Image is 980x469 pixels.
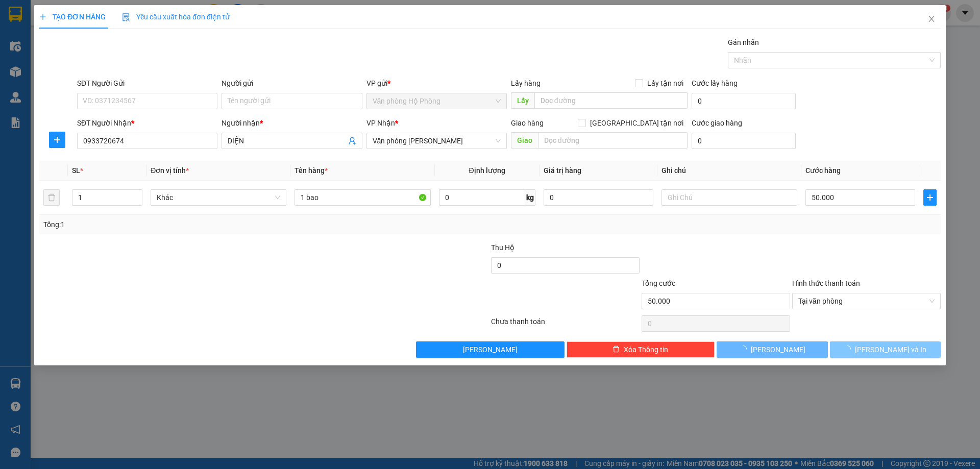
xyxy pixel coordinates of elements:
img: icon [122,13,130,21]
span: Giá trị hàng [544,166,581,175]
span: SL [72,166,80,175]
input: Dọc đường [538,132,688,149]
span: [PERSON_NAME] [463,344,518,355]
label: Cước lấy hàng [692,79,738,87]
span: environment [59,24,67,33]
span: Giao [511,132,538,149]
th: Ghi chú [657,161,801,181]
span: Văn phòng Hộ Phòng [373,93,501,109]
span: Tại văn phòng [798,293,935,309]
span: loading [844,345,855,353]
span: Giao hàng [511,119,544,127]
label: Hình thức thanh toán [792,279,860,287]
button: [PERSON_NAME] và In [830,341,941,358]
span: kg [525,189,535,206]
span: loading [740,345,751,353]
span: Xóa Thông tin [624,344,668,355]
span: Lấy [511,92,534,109]
b: GỬI : Văn phòng Hộ Phòng [5,64,176,81]
div: Người gửi [222,78,362,89]
button: deleteXóa Thông tin [567,341,715,358]
span: delete [612,345,620,354]
span: Văn phòng Hồ Chí Minh [373,133,501,149]
li: 02839.63.63.63 [5,35,194,48]
span: phone [59,37,67,45]
span: plus [50,136,65,144]
li: 85 [PERSON_NAME] [5,22,194,35]
label: Gán nhãn [728,38,759,46]
input: Cước lấy hàng [692,93,796,109]
span: VP Nhận [366,119,395,127]
label: Cước giao hàng [692,119,742,127]
span: [PERSON_NAME] và In [855,344,926,355]
input: Ghi Chú [661,189,797,206]
button: plus [49,132,65,148]
div: Tổng: 1 [43,219,378,230]
button: plus [923,189,937,206]
span: plus [924,193,936,202]
input: Cước giao hàng [692,133,796,149]
div: Chưa thanh toán [490,316,641,334]
span: user-add [348,137,356,145]
span: Định lượng [469,166,505,175]
span: Thu Hộ [491,243,514,252]
button: [PERSON_NAME] [717,341,827,358]
span: plus [39,13,46,20]
span: close [927,15,936,23]
span: Cước hàng [805,166,841,175]
input: Dọc đường [534,92,688,109]
div: VP gửi [366,78,507,89]
span: TẠO ĐƠN HÀNG [39,13,106,21]
span: Tên hàng [295,166,328,175]
span: [GEOGRAPHIC_DATA] tận nơi [586,117,688,129]
span: Khác [157,190,280,205]
span: Lấy tận nơi [643,78,688,89]
b: [PERSON_NAME] [59,7,144,19]
button: Close [917,5,946,34]
span: Tổng cước [642,279,675,287]
input: VD: Bàn, Ghế [295,189,430,206]
div: SĐT Người Gửi [77,78,217,89]
span: [PERSON_NAME] [751,344,805,355]
span: Yêu cầu xuất hóa đơn điện tử [122,13,230,21]
div: Người nhận [222,117,362,129]
input: 0 [544,189,653,206]
div: SĐT Người Nhận [77,117,217,129]
button: delete [43,189,60,206]
span: Lấy hàng [511,79,541,87]
span: Đơn vị tính [151,166,189,175]
button: [PERSON_NAME] [416,341,565,358]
